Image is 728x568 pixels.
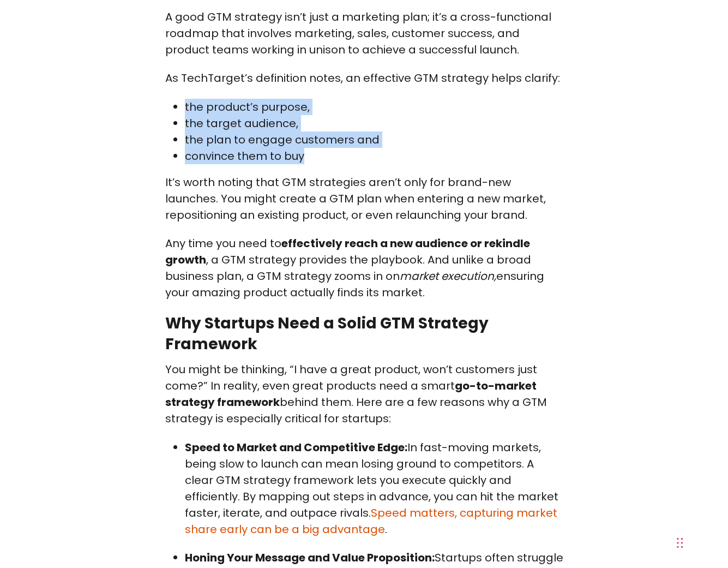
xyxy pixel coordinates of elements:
[165,378,537,410] strong: go-to-market strategy framework
[673,516,728,568] iframe: Chat Widget
[165,313,563,355] h2: Why Startups Need a Solid GTM Strategy Framework
[165,174,563,223] p: It’s worth noting that GTM strategies aren’t only for brand-new launches. You might create a GTM ...
[185,148,563,164] li: convince them to buy
[673,516,728,568] div: Kontrollprogram for chat
[185,131,563,148] li: the plan to engage customers and
[185,99,563,115] li: the product’s purpose,
[185,550,435,565] strong: Honing Your Message and Value Proposition:
[165,236,530,267] strong: effectively reach a new audience or rekindle growth
[165,361,563,427] p: You might be thinking, “I have a great product, won’t customers just come?” In reality, even grea...
[185,440,407,455] strong: Speed to Market and Competitive Edge:
[400,268,496,284] em: market execution,
[165,9,563,58] p: A good GTM strategy isn’t just a marketing plan; it’s a cross-functional roadmap that involves ma...
[677,527,683,559] div: Dra
[185,505,557,537] a: Speed matters, capturing market share early can be a big advantage
[165,70,563,86] p: As TechTarget’s definition notes, an effective GTM strategy helps clarify:
[185,115,563,131] li: the target audience,
[165,235,563,301] p: Any time you need to , a GTM strategy provides the playbook. And unlike a broad business plan, a ...
[185,439,563,537] p: In fast-moving markets, being slow to launch can mean losing ground to competitors. A clear GTM s...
